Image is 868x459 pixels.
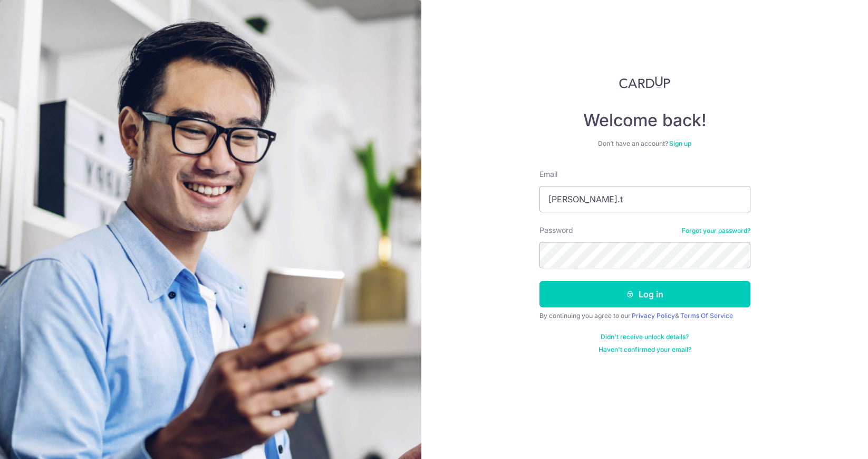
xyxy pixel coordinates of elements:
[539,225,573,236] label: Password
[539,281,750,307] button: Log in
[599,345,691,354] a: Haven't confirmed your email?
[539,110,750,131] h4: Welcome back!
[539,312,750,320] div: By continuing you agree to our &
[539,186,750,212] input: Enter your Email
[619,76,671,89] img: CardUp Logo
[632,312,675,320] a: Privacy Policy
[539,169,557,180] label: Email
[682,227,750,235] a: Forgot your password?
[680,312,733,320] a: Terms Of Service
[669,139,691,147] a: Sign up
[601,333,689,341] a: Didn't receive unlock details?
[539,139,750,148] div: Don’t have an account?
